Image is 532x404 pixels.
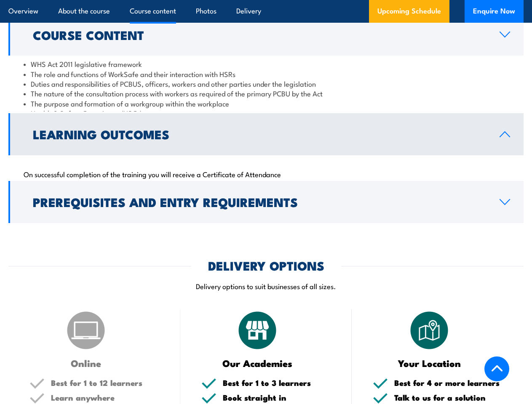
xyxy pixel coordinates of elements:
[51,393,159,401] h5: Learn anywhere
[223,393,331,401] h5: Book straight in
[33,29,486,40] h2: Course Content
[223,379,331,387] h5: Best for 1 to 3 learners
[394,393,503,401] h5: Talk to us for a solution
[8,113,524,155] a: Learning Outcomes
[8,281,524,291] p: Delivery options to suit businesses of all sizes.
[24,98,508,108] li: The purpose and formation of a workgroup within the workplace
[8,181,524,223] a: Prerequisites and Entry Requirements
[208,260,324,271] h2: DELIVERY OPTIONS
[201,358,314,368] h3: Our Academies
[29,358,142,368] h3: Online
[33,128,486,139] h2: Learning Outcomes
[373,358,486,368] h3: Your Location
[24,108,508,118] li: Health & Safety Committees (HSCs)
[24,79,508,88] li: Duties and responsibilities of PCBUS, officers, workers and other parties under the legislation
[394,379,503,387] h5: Best for 4 or more learners
[33,196,486,207] h2: Prerequisites and Entry Requirements
[51,379,159,387] h5: Best for 1 to 12 learners
[8,13,524,56] a: Course Content
[24,59,508,69] li: WHS Act 2011 legislative framework
[24,88,508,98] li: The nature of the consultation process with workers as required of the primary PCBU by the Act
[24,69,508,79] li: The role and functions of WorkSafe and their interaction with HSRs
[24,170,508,178] p: On successful completion of the training you will receive a Certificate of Attendance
